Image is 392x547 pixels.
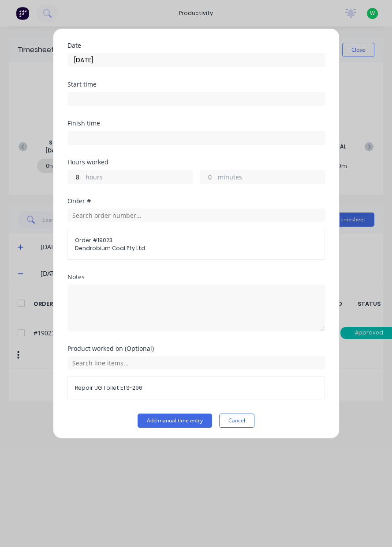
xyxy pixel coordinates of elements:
[67,346,325,352] div: Product worked on (Optional)
[138,414,212,428] button: Add manual time entry
[219,414,254,428] button: Cancel
[67,81,325,87] div: Start time
[67,159,325,165] div: Hours worked
[75,384,317,392] span: Repair UG Toilet ETS-296
[67,356,325,369] input: Search line items...
[86,172,192,183] label: hours
[67,198,325,204] div: Order #
[75,236,317,244] span: Order # 19023
[75,244,317,252] span: Dendrobium Coal Pty Ltd
[218,172,325,183] label: minutes
[68,170,83,183] input: 0
[67,42,325,49] div: Date
[67,120,325,126] div: Finish time
[67,209,325,222] input: Search order number...
[200,170,216,183] input: 0
[67,274,325,280] div: Notes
